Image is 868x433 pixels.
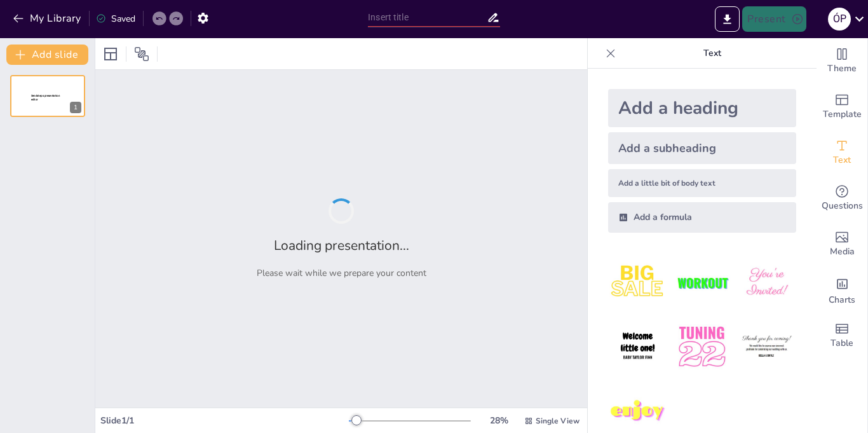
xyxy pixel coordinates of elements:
span: Media [830,245,855,259]
div: 1 [70,102,81,113]
div: Add images, graphics, shapes or video [817,221,867,267]
img: 4.jpeg [608,317,667,376]
div: 28 % [484,415,514,427]
div: Ó P [828,8,851,31]
div: Get real-time input from your audience [817,175,867,221]
div: Layout [100,44,121,64]
img: 5.jpeg [672,317,731,376]
button: Present [742,6,806,32]
div: Add text boxes [817,130,867,175]
span: Template [823,107,862,121]
div: Add a subheading [608,132,796,164]
span: Questions [822,199,863,213]
h2: Loading presentation... [274,237,409,254]
p: Please wait while we prepare your content [257,267,426,279]
span: Text [833,153,851,167]
img: 2.jpeg [672,253,731,312]
div: Change the overall theme [817,38,867,84]
span: Sendsteps presentation editor [31,94,60,101]
div: Add a heading [608,89,796,127]
div: Add ready made slides [817,84,867,130]
img: 3.jpeg [737,253,796,312]
span: Single View [536,416,580,426]
div: Saved [96,13,135,25]
div: Add a little bit of body text [608,169,796,197]
button: My Library [10,8,86,29]
span: Theme [827,62,857,76]
div: 1 [10,75,85,117]
p: Text [621,38,804,69]
div: Add a table [817,313,867,359]
span: Table [831,336,853,350]
button: Add slide [6,45,88,65]
span: Position [134,46,149,62]
img: 6.jpeg [737,317,796,376]
div: Add a formula [608,202,796,233]
img: 1.jpeg [608,253,667,312]
button: Export to PowerPoint [715,6,740,32]
div: Slide 1 / 1 [100,415,349,427]
span: Charts [829,293,855,307]
input: Insert title [368,8,487,27]
div: Add charts and graphs [817,267,867,313]
button: Ó P [828,6,851,32]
